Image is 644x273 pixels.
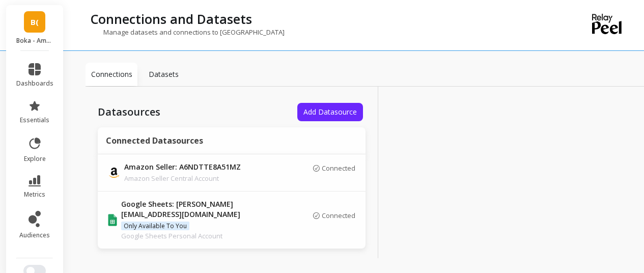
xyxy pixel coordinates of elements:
[24,155,46,163] span: explore
[121,231,264,241] p: Google Sheets Personal Account
[91,69,132,79] p: Connections
[322,211,355,220] p: Connected
[16,79,53,88] span: dashboards
[297,103,363,121] button: Add Datasource
[106,135,203,146] p: Connected Datasources
[149,69,179,79] p: Datasets
[121,222,189,230] span: Only available to you
[303,107,357,117] span: Add Datasource
[24,190,45,199] span: metrics
[121,209,264,220] p: [EMAIL_ADDRESS][DOMAIN_NAME]
[322,164,355,172] p: Connected
[121,199,264,231] p: Google Sheets: [PERSON_NAME]
[108,214,117,226] img: api.google_sheets.svg
[108,167,120,179] img: api.amazon.svg
[98,105,160,119] p: Datasources
[86,28,285,37] p: Manage datasets and connections to [GEOGRAPHIC_DATA]
[20,116,49,124] span: essentials
[124,162,267,173] p: Amazon Seller: A6NDTTE8A51MZ
[124,173,267,183] p: Amazon Seller Central Account
[91,10,252,28] p: Connections and Datasets
[19,231,50,239] span: audiences
[16,37,53,45] p: Boka - Amazon (Essor)
[31,16,39,28] span: B(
